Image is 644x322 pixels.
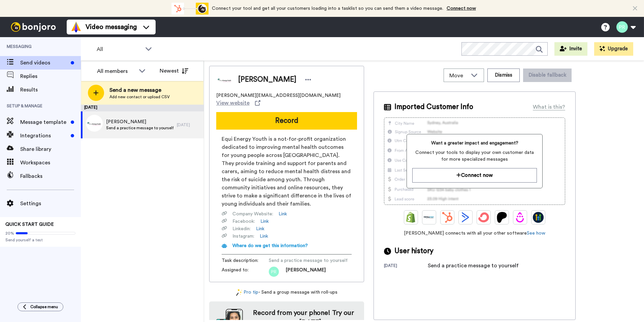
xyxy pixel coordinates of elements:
a: Link [279,211,287,217]
div: All members [97,67,135,75]
button: Upgrade [594,42,633,56]
div: [DATE] [177,122,200,128]
span: Instagram : [232,233,254,240]
span: Send a new message [109,86,170,94]
span: Add new contact or upload CSV [109,94,170,100]
img: pr.png [269,267,279,277]
span: Facebook : [232,218,255,225]
span: Imported Customer Info [394,102,473,112]
span: Move [449,72,468,80]
img: Hubspot [442,212,453,223]
button: Connect now [412,168,537,183]
button: Record [216,112,357,130]
button: Newest [155,64,193,78]
span: User history [394,246,433,256]
span: [PERSON_NAME] [106,118,173,125]
img: vm-color.svg [71,22,82,32]
span: Task description : [222,257,269,264]
span: Equi Energy Youth is a not-for-profit organization dedicated to improving mental health outcomes ... [222,135,352,208]
a: Link [260,218,269,225]
span: 20% [5,231,14,236]
a: Connect now [447,6,476,11]
span: Connect your tool and get all your customers loading into a tasklist so you can send them a video... [212,6,443,11]
span: Collapse menu [30,304,58,310]
img: ConvertKit [478,212,489,223]
span: [PERSON_NAME][EMAIL_ADDRESS][DOMAIN_NAME] [216,92,341,99]
img: Shopify [406,212,416,223]
button: Dismiss [487,69,520,82]
a: Link [256,225,264,232]
a: View website [216,99,260,107]
span: Send videos [20,59,68,67]
div: [DATE] [81,105,204,111]
img: magic-wand.svg [236,289,242,296]
img: Patreon [496,212,507,223]
div: [DATE] [384,263,428,270]
span: View website [216,99,250,107]
img: Drip [515,212,525,223]
span: Fallbacks [20,172,81,180]
span: Send yourself a test [5,237,75,243]
img: cd92df24-dd48-4876-af23-751e1a950a6f.png [86,115,103,132]
img: Ontraport [424,212,434,223]
span: Where do we get this information? [232,243,308,248]
span: Send a practice message to yourself [106,125,173,131]
span: Workspaces [20,159,81,167]
span: Share library [20,145,81,153]
div: animation [171,3,208,15]
span: Integrations [20,132,68,140]
a: Pro tip [236,289,258,296]
span: Message template [20,118,68,126]
span: Send a practice message to yourself [269,257,348,264]
div: - Send a group message with roll-ups [209,289,364,296]
div: Send a practice message to yourself [428,262,519,270]
img: ActiveCampaign [460,212,471,223]
span: Company Website : [232,211,273,217]
span: Linkedin : [232,225,251,232]
img: GoHighLevel [533,212,544,223]
button: Invite [554,42,587,56]
span: All [97,45,142,53]
span: Connect your tools to display your own customer data for more specialized messages [412,149,537,163]
span: [PERSON_NAME] [238,75,296,85]
div: What is this? [533,103,565,111]
span: Want a greater impact and engagement? [412,140,537,146]
span: Settings [20,199,81,208]
img: bj-logo-header-white.svg [8,22,59,32]
span: [PERSON_NAME] connects with all your other software [384,230,565,237]
button: Collapse menu [18,302,63,311]
span: Assigned to: [222,267,269,277]
span: Video messaging [86,22,137,32]
a: Link [260,233,268,240]
a: See how [527,231,545,236]
span: [PERSON_NAME] [286,267,326,277]
span: Replies [20,72,81,80]
span: Results [20,86,81,94]
img: Image of Paula [216,71,233,88]
span: QUICK START GUIDE [5,222,54,227]
button: Disable fallback [523,69,572,82]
